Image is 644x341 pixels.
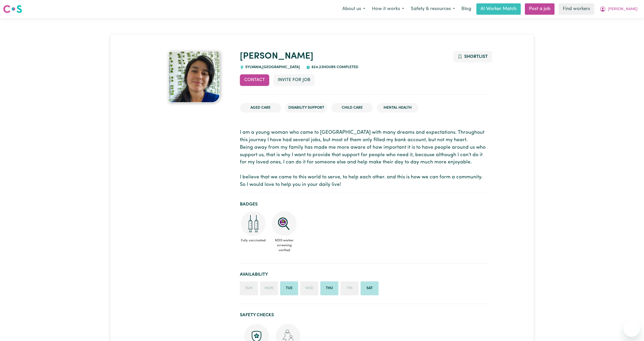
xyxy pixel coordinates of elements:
[339,4,369,14] button: About us
[377,103,418,113] li: Mental Health
[3,3,22,15] a: Careseekers logo
[525,3,555,15] a: Post a job
[240,236,267,245] span: Fully vaccinated
[310,65,358,69] span: 624.23 hours completed
[240,202,489,207] h2: Badges
[331,103,373,113] li: Child care
[369,4,407,14] button: How it works
[241,211,266,236] img: Care and support worker has received 2 doses of COVID-19 vaccine
[623,320,640,337] iframe: Button to launch messaging window, conversation in progress
[155,51,234,103] a: Alejandra's profile picture'
[320,281,338,295] li: Available on Thursday
[596,4,641,14] button: My Account
[260,281,278,295] li: Unavailable on Monday
[407,4,458,14] button: Safety & resources
[240,281,258,295] li: Unavailable on Sunday
[608,6,638,12] span: [PERSON_NAME]
[240,272,489,277] h2: Availability
[240,74,269,86] button: Contact
[453,51,492,62] button: Add to shortlist
[244,65,300,69] span: SYLVANIA , [GEOGRAPHIC_DATA]
[280,281,298,295] li: Available on Tuesday
[361,281,379,295] li: Available on Saturday
[273,74,315,86] button: Invite for Job
[240,312,489,318] h2: Safety Checks
[272,211,297,236] img: NDIS Worker Screening Verified
[458,3,474,15] a: Blog
[240,129,489,188] p: I am a young woman who came to [GEOGRAPHIC_DATA] with many dreams and expectations. Throughout th...
[271,236,298,255] span: NDIS worker screening verified
[240,103,281,113] li: Aged Care
[168,51,220,103] img: Alejandra
[559,3,594,15] a: Find workers
[340,281,358,295] li: Unavailable on Friday
[464,54,488,59] span: Shortlist
[3,4,22,14] img: Careseekers logo
[285,103,327,113] li: Disability Support
[240,52,313,61] a: [PERSON_NAME]
[300,281,318,295] li: Unavailable on Wednesday
[476,3,521,15] a: AI Worker Match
